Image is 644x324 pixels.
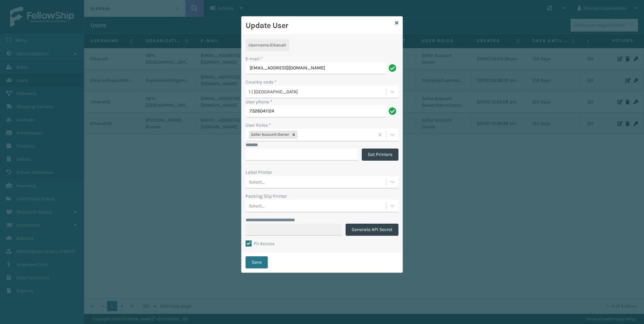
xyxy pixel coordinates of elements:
label: User phone [246,98,272,105]
div: Select... [249,179,265,186]
label: Label Printer [246,169,272,176]
label: Packing Slip Printer [246,193,287,200]
div: Select... [249,202,265,209]
label: E-mail [246,55,263,62]
h3: Update User [246,21,392,31]
span: Elkanah [270,42,286,47]
span: Username : [249,42,270,47]
label: Country code [246,78,277,86]
label: PII Access [246,241,275,247]
div: Seller Account Owner [249,131,290,139]
label: User Roles [246,122,271,129]
div: 1 | [GEOGRAPHIC_DATA] [249,88,387,95]
button: Generate API Secret [346,224,398,236]
button: Get Printers [362,149,398,161]
button: Save [246,256,268,268]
